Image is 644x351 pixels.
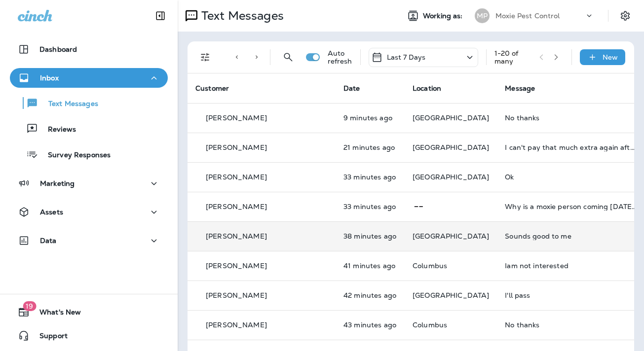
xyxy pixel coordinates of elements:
p: [PERSON_NAME] [206,143,267,151]
span: Support [30,332,68,344]
p: Aug 19, 2025 12:28 PM [343,114,397,122]
div: I'll pass [505,291,637,299]
span: Customer [195,84,229,93]
span: [GEOGRAPHIC_DATA] [413,143,489,152]
p: Marketing [40,179,75,187]
p: Aug 19, 2025 11:54 AM [343,291,397,299]
p: Aug 19, 2025 12:04 PM [343,173,397,181]
p: Dashboard [39,45,77,53]
p: Auto refresh [328,49,352,65]
button: Support [10,326,168,346]
div: MP [475,8,490,23]
p: Aug 19, 2025 11:54 AM [343,321,397,329]
p: Text Messages [197,8,284,23]
p: Assets [40,208,63,216]
p: [PERSON_NAME] [206,114,267,122]
p: Last 7 Days [387,53,426,61]
button: Settings [616,7,634,25]
button: Text Messages [10,93,168,113]
button: Reviews [10,118,168,139]
button: Data [10,231,168,250]
p: [PERSON_NAME] [206,173,267,181]
p: [PERSON_NAME] [206,291,267,299]
p: Moxie Pest Control [495,12,560,20]
span: [GEOGRAPHIC_DATA] [413,232,489,241]
span: What's New [30,308,81,320]
div: No thanks [505,321,637,329]
p: [PERSON_NAME] [206,203,267,211]
button: Marketing [10,174,168,193]
div: Why is a moxie person coming today then! Please call me asap! [505,203,637,211]
span: Columbus [413,261,447,270]
button: Inbox [10,68,168,88]
p: Survey Responses [38,151,111,160]
span: [GEOGRAPHIC_DATA] [413,291,489,300]
p: Reviews [38,125,76,135]
span: [GEOGRAPHIC_DATA] [413,173,489,181]
button: 19What's New [10,302,168,322]
span: Working as: [423,12,465,20]
span: Date [343,84,360,93]
span: Columbus [413,320,447,329]
div: No thanks [505,114,637,122]
button: Filters [195,47,215,67]
p: Aug 19, 2025 11:59 AM [343,232,397,240]
div: 1 - 20 of many [494,49,531,65]
div: Sounds good to me [505,232,637,240]
p: Aug 19, 2025 11:55 AM [343,262,397,270]
button: Search Messages [278,47,298,67]
span: 19 [23,301,36,311]
div: Ok [505,173,637,181]
div: Iam not interested [505,262,637,270]
span: Message [505,84,535,93]
p: Data [40,237,57,245]
p: [PERSON_NAME] [206,232,267,240]
span: [GEOGRAPHIC_DATA] [413,113,489,122]
p: Aug 19, 2025 12:04 PM [343,203,397,211]
p: [PERSON_NAME] [206,262,267,270]
button: Dashboard [10,39,168,59]
p: Aug 19, 2025 12:16 PM [343,143,397,151]
button: Collapse Sidebar [147,6,174,26]
p: [PERSON_NAME] [206,321,267,329]
p: New [603,53,618,61]
span: Location [413,84,441,93]
p: Inbox [40,74,59,82]
button: Survey Responses [10,144,168,165]
div: I can't pay that much extra again after I did for the last two extra treatment events [505,143,637,151]
button: Assets [10,202,168,222]
p: Text Messages [38,100,98,109]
